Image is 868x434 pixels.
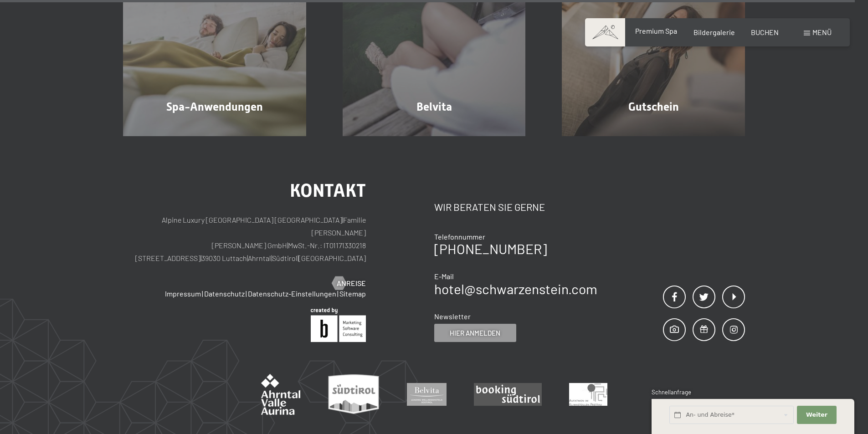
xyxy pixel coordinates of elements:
span: Hier anmelden [450,328,500,338]
span: Spa-Anwendungen [166,100,263,113]
span: Weiter [806,411,827,419]
a: Datenschutz-Einstellungen [248,289,336,298]
span: Telefonnummer [434,232,485,241]
span: Schnellanfrage [652,388,691,396]
span: | [246,289,247,298]
a: Impressum [165,289,201,298]
span: | [337,289,339,298]
span: | [202,289,203,298]
span: Newsletter [434,312,471,321]
a: Sitemap [339,289,366,298]
span: | [287,241,288,250]
span: | [247,254,248,262]
span: Kontakt [290,180,366,201]
span: Belvita [416,100,452,113]
a: Premium Spa [635,26,677,35]
span: | [342,215,343,224]
span: | [298,254,298,262]
img: Brandnamic GmbH | Leading Hospitality Solutions [311,308,366,342]
a: Bildergalerie [693,28,735,36]
a: Anreise [332,278,366,288]
span: Wir beraten Sie gerne [434,201,545,213]
a: Datenschutz [204,289,245,298]
span: | [200,254,201,262]
p: Alpine Luxury [GEOGRAPHIC_DATA] [GEOGRAPHIC_DATA] Familie [PERSON_NAME] [PERSON_NAME] GmbH MwSt.-... [123,214,366,265]
span: Gutschein [628,100,679,113]
a: BUCHEN [751,28,779,36]
span: Anreise [337,278,366,288]
a: [PHONE_NUMBER] [434,240,547,257]
span: E-Mail [434,272,454,281]
a: hotel@schwarzenstein.com [434,281,597,297]
span: Menü [812,28,832,36]
button: Weiter [797,406,836,424]
span: | [271,254,272,262]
